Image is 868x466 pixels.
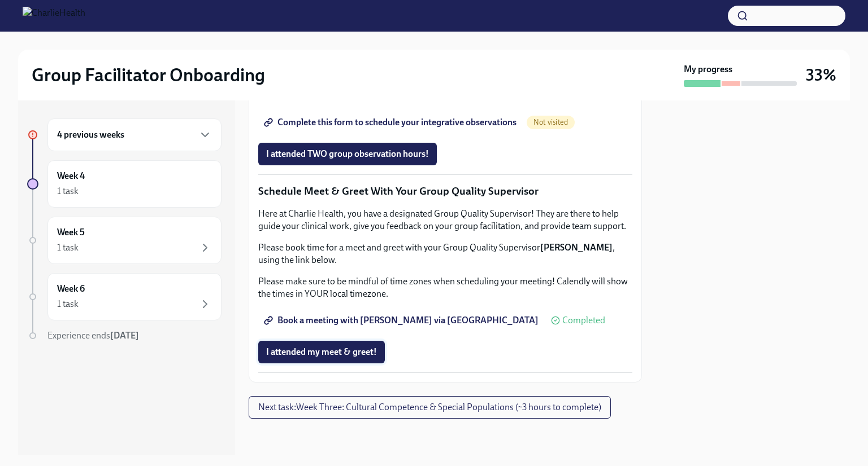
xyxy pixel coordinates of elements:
[258,184,632,199] p: Schedule Meet & Greet With Your Group Quality Supervisor
[806,65,836,85] h3: 33%
[57,129,124,141] h6: 4 previous weeks
[540,242,613,253] strong: [PERSON_NAME]
[27,273,222,320] a: Week 61 task
[110,330,139,341] strong: [DATE]
[249,396,611,419] button: Next task:Week Three: Cultural Competence & Special Populations (~3 hours to complete)
[266,315,539,326] span: Book a meeting with [PERSON_NAME] via [GEOGRAPHIC_DATA]
[57,283,85,295] h6: Week 6
[57,185,79,197] div: 1 task
[266,346,377,358] span: I attended my meet & greet!
[258,208,632,232] p: Here at Charlie Health, you have a designated Group Quality Supervisor! They are there to help gu...
[527,118,575,126] span: Not visited
[57,298,79,310] div: 1 task
[684,63,732,76] strong: My progress
[57,241,79,254] div: 1 task
[258,143,437,165] button: I attended TWO group observation hours!
[47,330,139,341] span: Experience ends
[266,117,517,128] span: Complete this form to schedule your integrative observations
[57,226,85,239] h6: Week 5
[562,316,605,325] span: Completed
[23,7,85,25] img: CharlieHealth
[258,275,632,300] p: Please make sure to be mindful of time zones when scheduling your meeting! Calendly will show the...
[266,148,429,160] span: I attended TWO group observation hours!
[258,241,632,266] p: Please book time for a meet and greet with your Group Quality Supervisor , using the link below.
[32,64,265,86] h2: Group Facilitator Onboarding
[27,160,222,208] a: Week 41 task
[47,118,222,151] div: 4 previous weeks
[258,309,546,332] a: Book a meeting with [PERSON_NAME] via [GEOGRAPHIC_DATA]
[258,402,601,413] span: Next task : Week Three: Cultural Competence & Special Populations (~3 hours to complete)
[27,217,222,264] a: Week 51 task
[258,111,524,134] a: Complete this form to schedule your integrative observations
[258,341,385,363] button: I attended my meet & greet!
[57,170,85,182] h6: Week 4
